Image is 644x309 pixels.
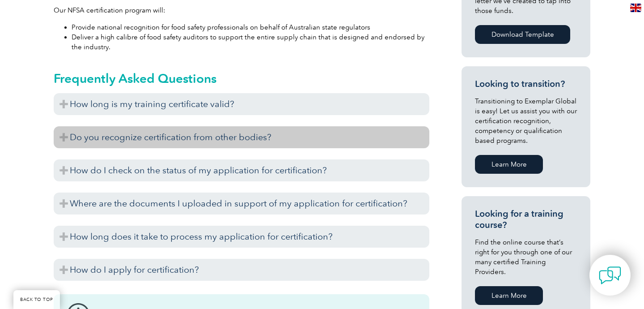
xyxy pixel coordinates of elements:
h2: Frequently Asked Questions [54,71,429,86]
h3: Where are the documents I uploaded in support of my application for certification? [54,193,429,215]
h3: Do you recognize certification from other bodies? [54,126,429,148]
p: Transitioning to Exemplar Global is easy! Let us assist you with our certification recognition, c... [475,96,577,146]
img: en [630,4,641,12]
a: Learn More [475,286,543,305]
h3: How long is my training certificate valid? [54,93,429,115]
a: Download Template [475,25,570,44]
p: Our NFSA certification program will: [54,5,429,15]
h3: How do I check on the status of my application for certification? [54,159,429,181]
p: Find the online course that’s right for you through one of our many certified Training Providers. [475,237,577,277]
h3: Looking to transition? [475,78,577,90]
a: Learn More [475,155,543,174]
h3: Looking for a training course? [475,208,577,231]
li: Deliver a high calibre of food safety auditors to support the entire supply chain that is designe... [72,32,429,52]
li: Provide national recognition for food safety professionals on behalf of Australian state regulators [72,22,429,32]
img: contact-chat.png [599,264,621,287]
a: BACK TO TOP [13,290,60,309]
h3: How long does it take to process my application for certification? [54,226,429,248]
h3: How do I apply for certification? [54,259,429,281]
